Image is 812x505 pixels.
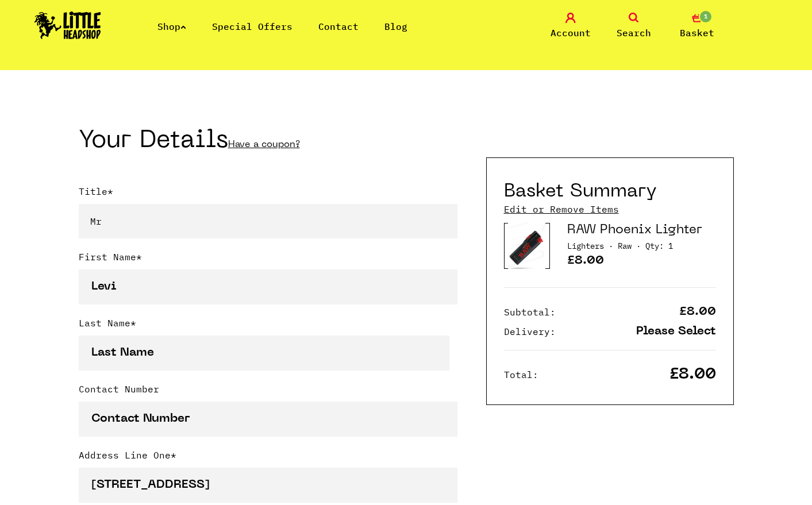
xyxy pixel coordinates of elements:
span: Quantity [645,241,673,251]
img: Little Head Shop Logo [34,11,101,39]
input: Contact Number [79,402,457,437]
a: Edit or Remove Items [504,203,619,215]
input: Address Line One [79,468,457,503]
span: Brand [618,241,641,251]
label: Address Line One [79,448,457,468]
h2: Your Details [79,130,457,156]
p: £8.00 [669,369,716,381]
p: Subtotal: [504,305,556,319]
p: Please Select [636,326,716,338]
a: Special Offers [212,21,293,32]
label: Last Name [79,316,457,336]
input: First Name [79,269,457,304]
a: Shop [157,21,186,32]
span: 1 [699,10,713,24]
span: Search [617,26,651,40]
a: 1 Basket [668,13,726,40]
label: First Name [79,250,457,269]
a: Search [605,13,663,40]
a: Contact [318,21,359,32]
input: Last Name [79,336,450,371]
a: Blog [384,21,407,32]
p: Total: [504,368,538,381]
a: Have a coupon? [228,140,300,149]
p: £8.00 [567,255,716,270]
h2: Basket Summary [504,181,657,203]
span: Category [567,241,613,251]
img: Product [508,222,545,269]
p: £8.00 [679,306,716,318]
label: Title [79,184,457,204]
p: Delivery: [504,325,556,338]
span: Account [551,26,591,40]
span: Basket [680,26,714,40]
label: Contact Number [79,382,457,402]
a: RAW Phoenix Lighter [567,224,702,236]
